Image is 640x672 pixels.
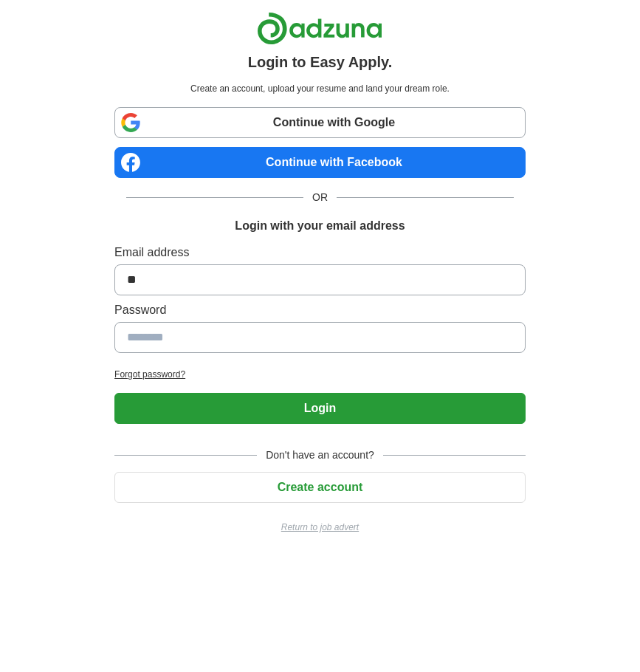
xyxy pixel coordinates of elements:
[117,82,523,95] p: Create an account, upload your resume and land your dream role.
[257,12,382,45] img: Adzuna logo
[114,301,526,319] label: Password
[248,51,393,73] h1: Login to Easy Apply.
[114,368,526,381] a: Forgot password?
[303,190,337,205] span: OR
[235,217,405,235] h1: Login with your email address
[114,521,526,534] a: Return to job advert
[257,448,383,463] span: Don't have an account?
[114,107,526,138] a: Continue with Google
[114,393,526,424] button: Login
[114,481,526,493] a: Create account
[114,147,526,178] a: Continue with Facebook
[114,244,526,261] label: Email address
[114,472,526,503] button: Create account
